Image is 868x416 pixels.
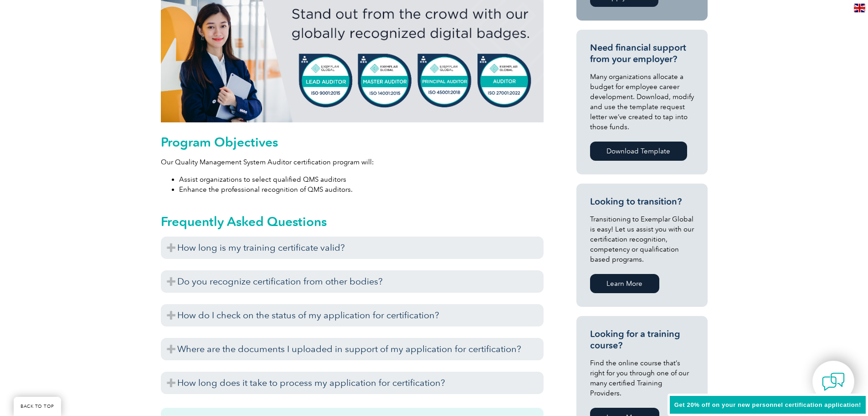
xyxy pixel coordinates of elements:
[854,4,865,12] img: en
[590,358,694,398] p: Find the online course that’s right for you through one of our many certified Training Providers.
[590,274,659,293] a: Learn More
[161,135,544,149] h2: Program Objectives
[590,214,694,264] p: Transitioning to Exemplar Global is easy! Let us assist you with our certification recognition, c...
[161,270,544,293] h3: Do you recognize certification from other bodies?
[161,304,544,326] h3: How do I check on the status of my application for certification?
[590,72,694,132] p: Many organizations allocate a budget for employee career development. Download, modify and use th...
[590,328,694,351] h3: Looking for a training course?
[179,184,544,195] li: Enhance the professional recognition of QMS auditors.
[590,42,694,65] h3: Need financial support from your employer?
[161,372,544,394] h3: How long does it take to process my application for certification?
[161,338,544,360] h3: Where are the documents I uploaded in support of my application for certification?
[590,142,687,161] a: Download Template
[822,370,845,393] img: contact-chat.png
[14,397,61,416] a: BACK TO TOP
[674,401,861,408] span: Get 20% off on your new personnel certification application!
[179,174,544,184] li: Assist organizations to select qualified QMS auditors
[161,214,544,229] h2: Frequently Asked Questions
[161,157,544,167] p: Our Quality Management System Auditor certification program will:
[590,196,694,207] h3: Looking to transition?
[161,237,544,259] h3: How long is my training certificate valid?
